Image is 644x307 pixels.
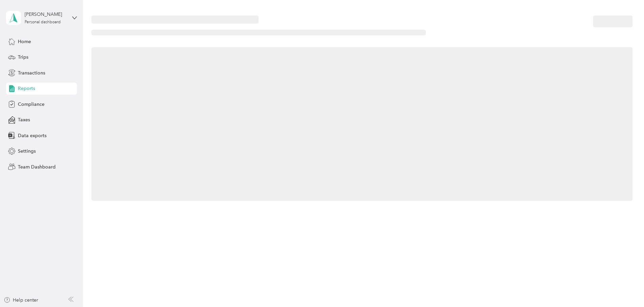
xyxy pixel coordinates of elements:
[25,11,67,18] div: [PERSON_NAME]
[606,269,644,307] iframe: Everlance-gr Chat Button Frame
[18,85,35,92] span: Reports
[4,297,38,304] button: Help center
[18,163,56,171] span: Team Dashboard
[18,101,45,108] span: Compliance
[18,38,31,45] span: Home
[18,69,45,76] span: Transactions
[18,116,30,123] span: Taxes
[18,132,47,139] span: Data exports
[25,20,61,24] div: Personal dashboard
[18,54,28,61] span: Trips
[18,148,36,155] span: Settings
